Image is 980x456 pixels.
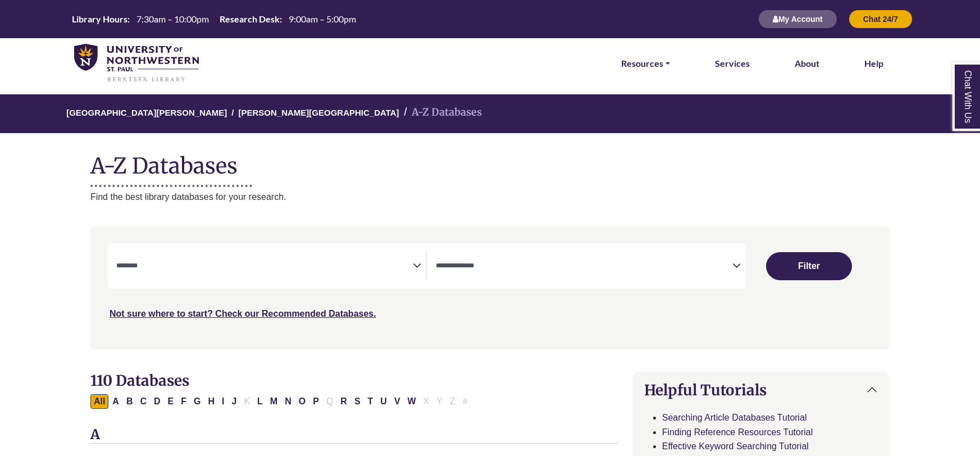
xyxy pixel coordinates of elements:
[238,106,399,117] a: [PERSON_NAME][GEOGRAPHIC_DATA]
[436,262,732,271] textarea: Search
[190,394,204,409] button: Filter Results G
[67,13,130,25] th: Library Hours:
[165,394,177,409] button: Filter Results E
[90,396,472,405] div: Alpha-list to filter by first letter of database name
[849,10,913,29] button: Chat 24/7
[136,394,150,409] button: Filter Results C
[364,394,377,409] button: Filter Results T
[151,394,164,409] button: Filter Results D
[90,394,108,409] button: All
[136,13,209,24] span: 7:30am – 10:00pm
[766,252,851,280] button: Submit for Search Results
[67,13,361,24] table: Hours Today
[229,394,240,409] button: Filter Results J
[662,441,809,451] a: Effective Keyword Searching Tutorial
[391,394,404,409] button: Filter Results V
[90,371,189,390] span: 110 Databases
[123,394,136,409] button: Filter Results B
[715,56,750,71] a: Services
[74,44,199,83] img: library_home
[662,427,813,437] a: Finding Reference Resources Tutorial
[254,394,266,409] button: Filter Results L
[110,309,376,318] a: Not sure where to start? Check our Recommended Databases.
[177,394,190,409] button: Filter Results F
[849,14,913,24] a: Chat 24/7
[633,372,889,408] button: Helpful Tutorials
[295,394,309,409] button: Filter Results O
[90,427,619,444] h3: A
[90,94,890,133] nav: breadcrumb
[337,394,350,409] button: Filter Results R
[795,56,819,71] a: About
[758,10,837,29] button: My Account
[215,13,282,25] th: Research Desk:
[267,394,281,409] button: Filter Results M
[109,394,122,409] button: Filter Results A
[662,413,807,422] a: Searching Article Databases Tutorial
[67,13,361,26] a: Hours Today
[289,13,356,24] span: 9:00am – 5:00pm
[281,394,295,409] button: Filter Results N
[351,394,364,409] button: Filter Results S
[90,190,890,204] p: Find the best library databases for your research.
[204,394,218,409] button: Filter Results H
[404,394,420,409] button: Filter Results W
[377,394,390,409] button: Filter Results U
[399,104,482,121] li: A-Z Databases
[309,394,322,409] button: Filter Results P
[116,262,413,271] textarea: Search
[218,394,227,409] button: Filter Results I
[90,226,890,349] nav: Search filters
[90,144,890,179] h1: A-Z Databases
[66,106,227,117] a: [GEOGRAPHIC_DATA][PERSON_NAME]
[621,56,670,71] a: Resources
[758,14,837,24] a: My Account
[864,56,883,71] a: Help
